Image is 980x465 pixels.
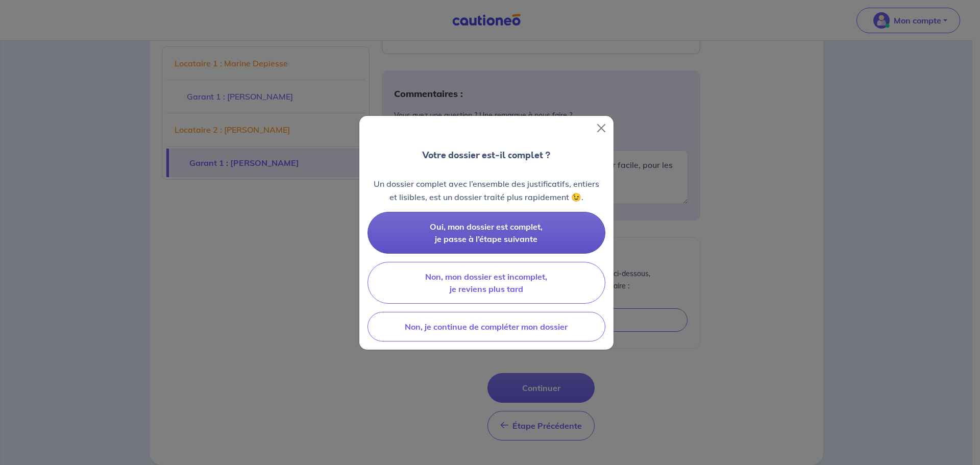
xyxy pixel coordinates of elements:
[430,222,543,244] span: Oui, mon dossier est complet, je passe à l’étape suivante
[405,322,568,332] span: Non, je continue de compléter mon dossier
[367,312,605,341] button: Non, je continue de compléter mon dossier
[425,272,547,294] span: Non, mon dossier est incomplet, je reviens plus tard
[422,149,550,162] p: Votre dossier est-il complet ?
[367,262,605,304] button: Non, mon dossier est incomplet, je reviens plus tard
[367,212,605,254] button: Oui, mon dossier est complet, je passe à l’étape suivante
[593,120,609,136] button: Close
[367,177,605,204] p: Un dossier complet avec l’ensemble des justificatifs, entiers et lisibles, est un dossier traité ...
